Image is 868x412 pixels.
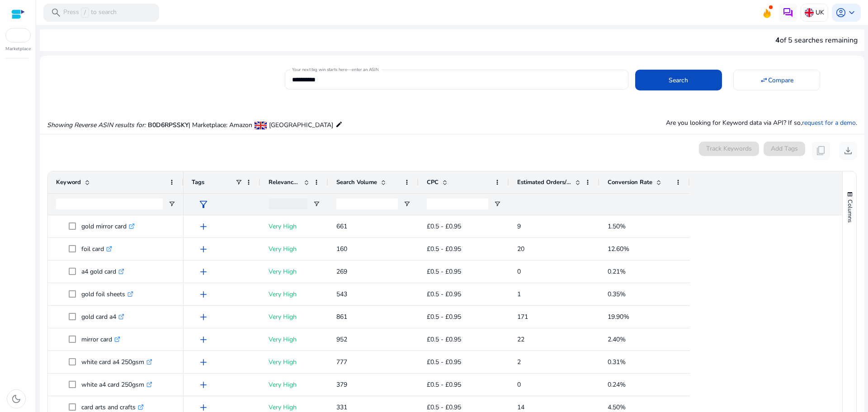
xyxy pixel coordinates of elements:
span: account_circle [835,7,846,18]
span: Search Volume [336,178,377,186]
span: 952 [336,335,347,344]
span: Search [669,76,688,85]
p: mirror card [81,330,120,349]
p: Very High [269,240,320,258]
p: Very High [269,262,320,281]
span: 0 [517,380,521,389]
p: Marketplace [5,46,31,52]
p: Very High [269,353,320,371]
span: 160 [336,245,347,253]
p: UK [816,5,824,20]
span: 0.31% [608,358,626,366]
span: 4 [775,35,780,45]
span: 171 [517,313,528,321]
p: a4 gold card [81,262,124,281]
button: Open Filter Menu [168,200,175,208]
span: 1.50% [608,222,626,231]
span: Conversion Rate [608,178,652,186]
span: filter_alt [198,199,209,210]
button: Open Filter Menu [494,200,501,208]
span: 2.40% [608,335,626,344]
button: download [839,142,857,160]
span: add [198,312,209,322]
span: Estimated Orders/Month [517,178,571,186]
span: 379 [336,380,347,389]
span: add [198,221,209,232]
span: 331 [336,403,347,412]
span: / [81,8,89,18]
span: 0.24% [608,380,626,389]
span: add [198,244,209,255]
a: request for a demo [802,118,856,127]
mat-label: Your next big win starts here—enter an ASIN [292,66,378,73]
span: 22 [517,335,524,344]
p: foil card [81,240,112,258]
span: 661 [336,222,347,231]
span: Tags [192,178,204,186]
p: white card a4 250gsm [81,353,152,371]
p: white a4 card 250gsm [81,375,152,394]
p: Are you looking for Keyword data via API? If so, . [666,118,857,128]
span: 0.21% [608,267,626,276]
p: Very High [269,375,320,394]
button: Search [635,70,722,90]
span: B0D6RPSSKY [148,121,189,129]
input: Keyword Filter Input [56,199,163,209]
mat-icon: edit [335,119,343,130]
span: add [198,334,209,345]
span: CPC [427,178,439,186]
span: 1 [517,290,521,298]
input: Search Volume Filter Input [336,199,398,209]
button: Open Filter Menu [403,200,410,208]
span: £0.5 - £0.95 [427,245,461,253]
span: 4.50% [608,403,626,412]
span: add [198,289,209,300]
mat-icon: swap_horiz [760,76,768,84]
p: Very High [269,217,320,236]
span: 9 [517,222,521,231]
button: Open Filter Menu [313,200,320,208]
span: Columns [846,199,854,223]
span: £0.5 - £0.95 [427,290,461,298]
span: 269 [336,267,347,276]
span: £0.5 - £0.95 [427,403,461,412]
span: Relevance Score [269,178,300,186]
span: | Marketplace: Amazon [189,121,252,129]
span: £0.5 - £0.95 [427,380,461,389]
span: 12.60% [608,245,629,253]
span: 19.90% [608,313,629,321]
span: download [843,145,854,156]
i: Showing Reverse ASIN results for: [47,121,146,129]
span: Compare [768,76,793,85]
span: 543 [336,290,347,298]
div: of 5 searches remaining [775,35,858,46]
span: add [198,357,209,368]
p: Very High [269,330,320,349]
span: add [198,266,209,277]
p: Very High [269,308,320,326]
span: 0 [517,267,521,276]
span: £0.5 - £0.95 [427,222,461,231]
span: [GEOGRAPHIC_DATA] [269,121,333,129]
p: Press to search [63,8,117,18]
p: gold foil sheets [81,285,133,303]
span: 0.35% [608,290,626,298]
span: £0.5 - £0.95 [427,358,461,366]
input: CPC Filter Input [427,199,488,209]
span: add [198,379,209,390]
span: 20 [517,245,524,253]
img: uk.svg [805,8,814,17]
p: Very High [269,285,320,303]
span: dark_mode [11,393,22,404]
span: keyboard_arrow_down [846,7,857,18]
span: 861 [336,313,347,321]
span: Keyword [56,178,81,186]
p: gold card a4 [81,308,124,326]
span: 2 [517,358,521,366]
span: £0.5 - £0.95 [427,335,461,344]
span: 14 [517,403,524,412]
span: £0.5 - £0.95 [427,313,461,321]
span: 777 [336,358,347,366]
span: search [51,7,61,18]
p: gold mirror card [81,217,135,236]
